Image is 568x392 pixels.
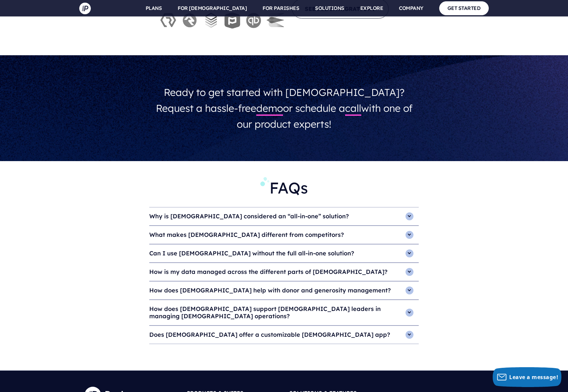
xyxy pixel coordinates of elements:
[149,263,419,281] h4: How is my data managed across the different parts of [DEMOGRAPHIC_DATA]?
[149,172,419,207] h2: FAQs
[160,12,284,29] img: logos-integrations.png
[256,102,283,116] span: demo
[156,86,412,130] span: Ready to get started with [DEMOGRAPHIC_DATA]? Request a hassle-free or schedule a with one of our...
[256,102,283,114] a: demo
[509,373,558,381] span: Leave a message!
[149,326,419,344] h4: Does [DEMOGRAPHIC_DATA] offer a customizable [DEMOGRAPHIC_DATA] app?
[149,282,419,299] h4: How does [DEMOGRAPHIC_DATA] help with donor and generosity management?
[439,1,489,15] a: GET STARTED
[345,102,361,114] a: call
[345,102,361,116] span: call
[149,226,419,244] h4: What makes [DEMOGRAPHIC_DATA] different from competitors?
[149,244,419,262] h4: Can I use [DEMOGRAPHIC_DATA] without the full all-in-one solution?
[149,300,419,325] h4: How does [DEMOGRAPHIC_DATA] support [DEMOGRAPHIC_DATA] leaders in managing [DEMOGRAPHIC_DATA] ope...
[149,207,419,225] h4: Why is [DEMOGRAPHIC_DATA] considered an “all-in-one” solution?
[493,367,561,387] button: Leave a message!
